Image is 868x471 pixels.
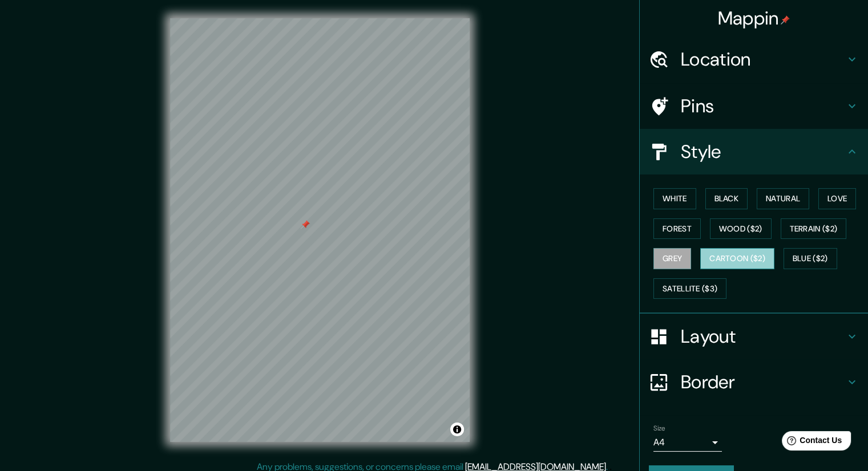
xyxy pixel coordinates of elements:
h4: Layout [681,325,845,348]
button: Toggle attribution [450,423,464,436]
button: Wood ($2) [710,218,772,239]
h4: Location [681,48,845,71]
button: Forest [653,218,701,239]
h4: Border [681,371,845,393]
div: Layout [640,314,868,359]
button: Terrain ($2) [781,218,847,239]
button: Blue ($2) [784,248,837,269]
button: Cartoon ($2) [700,248,774,269]
h4: Pins [681,95,845,117]
div: Style [640,129,868,174]
button: Grey [653,248,691,269]
div: Pins [640,83,868,129]
div: A4 [653,433,722,452]
button: Natural [757,188,809,209]
div: Location [640,36,868,82]
button: Love [818,188,856,209]
button: Black [705,188,748,209]
h4: Mappin [718,7,790,30]
button: Satellite ($3) [653,278,726,299]
h4: Style [681,140,845,163]
button: White [653,188,696,209]
div: Border [640,359,868,405]
iframe: Help widget launcher [766,427,855,458]
img: pin-icon.png [781,15,790,25]
canvas: Map [170,18,470,442]
label: Size [653,424,665,433]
